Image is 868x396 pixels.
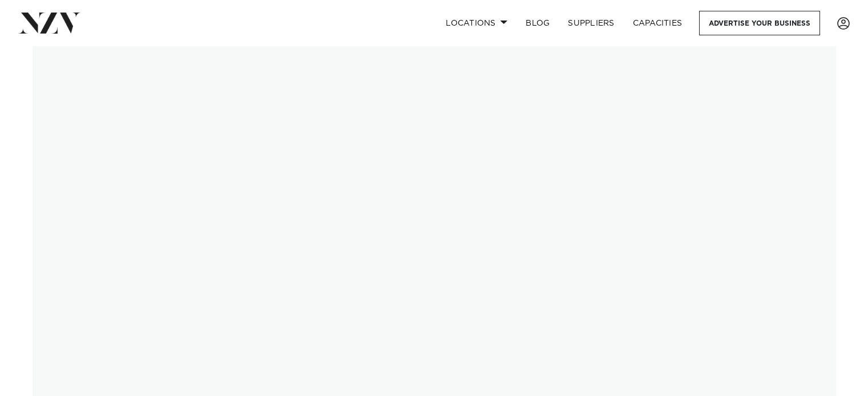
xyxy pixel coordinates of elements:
a: Capacities [624,11,692,35]
a: SUPPLIERS [559,11,623,35]
a: Advertise your business [699,11,820,35]
a: Locations [437,11,516,35]
img: nzv-logo.png [18,13,80,33]
a: BLOG [516,11,559,35]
